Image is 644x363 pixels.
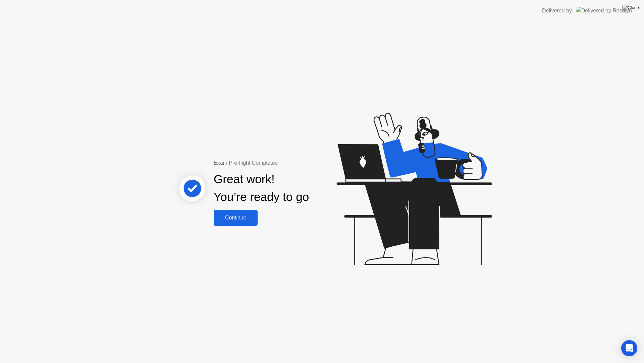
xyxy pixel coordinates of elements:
img: Delivered by Rosalyn [576,7,632,14]
button: Continue [214,210,258,226]
div: Exam Pre-flight Completed [214,159,352,167]
img: Close [622,5,639,10]
div: Delivered by [542,7,572,15]
div: Continue [216,215,256,221]
div: Open Intercom Messenger [621,340,637,356]
div: Great work! You’re ready to go [214,170,309,206]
